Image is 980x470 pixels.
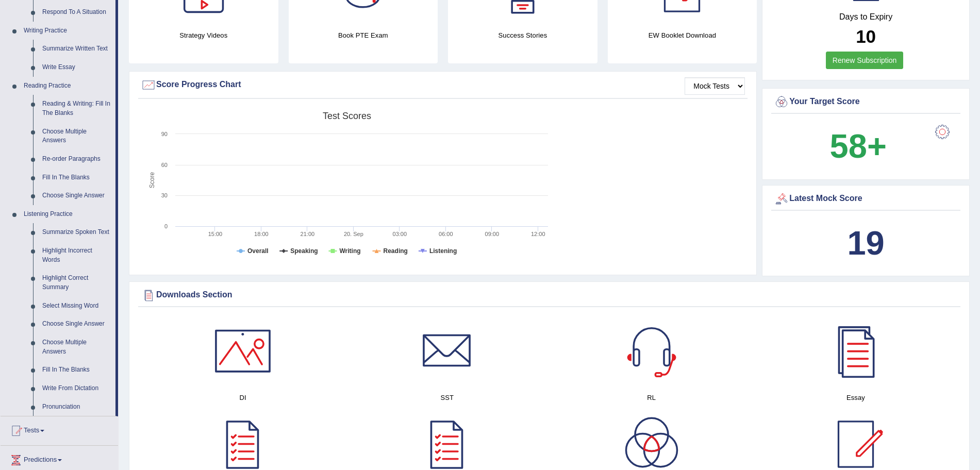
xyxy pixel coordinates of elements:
div: Your Target Score [774,94,958,110]
h4: Essay [759,392,953,403]
h4: Book PTE Exam [289,30,438,41]
text: 12:00 [531,231,545,237]
tspan: Writing [339,247,360,255]
text: 06:00 [439,231,453,237]
a: Writing Practice [19,22,115,40]
a: Tests [1,416,118,442]
text: 0 [164,223,168,229]
text: 60 [161,162,168,168]
div: Score Progress Chart [141,77,745,93]
h4: RL [555,392,749,403]
a: Fill In The Blanks [38,169,115,187]
text: 90 [161,131,168,137]
a: Choose Multiple Answers [38,333,115,361]
a: Fill In The Blanks [38,361,115,379]
a: Choose Multiple Answers [38,123,115,150]
a: Respond To A Situation [38,3,115,22]
a: Highlight Incorrect Words [38,242,115,269]
text: 09:00 [485,231,500,237]
a: Pronunciation [38,398,115,416]
div: Latest Mock Score [774,191,958,207]
b: 10 [856,26,876,46]
b: 19 [847,224,884,262]
a: Summarize Spoken Text [38,223,115,242]
tspan: Speaking [290,247,318,255]
text: 21:00 [301,231,315,237]
a: Reading Practice [19,77,115,95]
h4: Success Stories [448,30,597,41]
a: Select Missing Word [38,297,115,315]
text: 03:00 [393,231,407,237]
a: Write From Dictation [38,379,115,398]
a: Summarize Written Text [38,40,115,58]
a: Re-order Paragraphs [38,150,115,169]
div: Downloads Section [141,288,958,303]
h4: EW Booklet Download [608,30,757,41]
a: Write Essay [38,58,115,77]
h4: Strategy Videos [129,30,278,41]
tspan: Overall [247,247,269,255]
tspan: Listening [429,247,457,255]
tspan: 20. Sep [344,231,363,237]
a: Reading & Writing: Fill In The Blanks [38,95,115,122]
tspan: Score [148,172,156,189]
a: Choose Single Answer [38,187,115,205]
h4: DI [146,392,340,403]
h4: Days to Expiry [774,12,958,22]
text: 30 [161,192,168,198]
a: Highlight Correct Summary [38,269,115,296]
text: 18:00 [254,231,269,237]
tspan: Test scores [323,111,371,121]
a: Listening Practice [19,205,115,224]
text: 15:00 [208,231,223,237]
h4: SST [350,392,544,403]
tspan: Reading [384,247,408,255]
a: Renew Subscription [826,52,904,69]
a: Choose Single Answer [38,315,115,333]
b: 58+ [830,127,887,165]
